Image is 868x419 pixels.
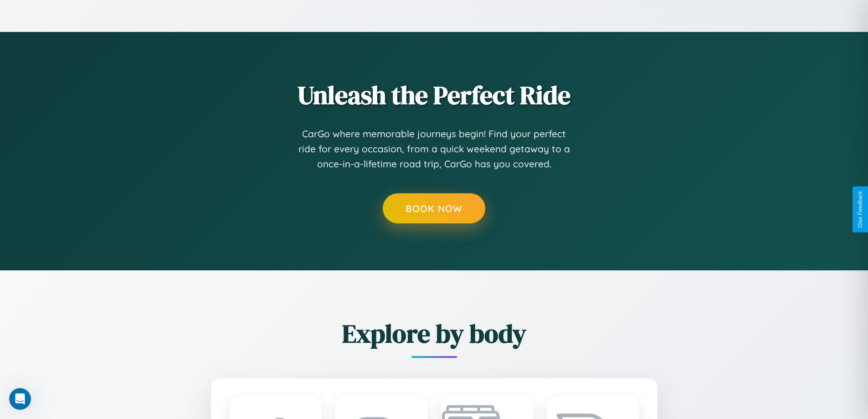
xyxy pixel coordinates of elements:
div: Give Feedback [857,191,863,228]
h2: Unleash the Perfect Ride [161,78,708,113]
button: Book Now [383,193,485,223]
p: CarGo where memorable journeys begin! Find your perfect ride for every occasion, from a quick wee... [298,126,571,172]
h2: Explore by body [161,316,708,351]
iframe: Intercom live chat [9,388,31,410]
